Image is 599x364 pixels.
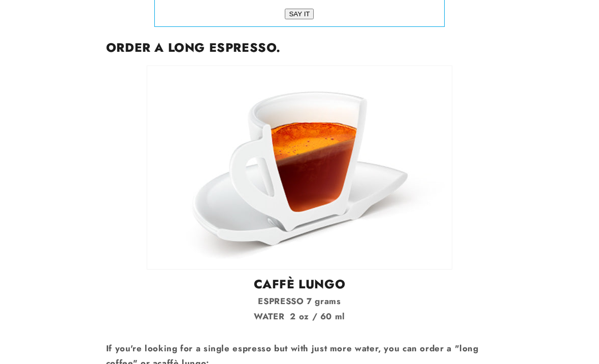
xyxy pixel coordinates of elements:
h2: Order a long espresso. [106,40,493,56]
h2: CAFFÈ LUNGO [106,277,493,292]
img: A long espresso is simply a single espresso with more water. Think of it as a mini Americano [147,66,452,270]
input: SAY IT [285,9,314,20]
p: ESPRESSO 7 grams WATER 2 oz / 60 ml [106,294,493,324]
